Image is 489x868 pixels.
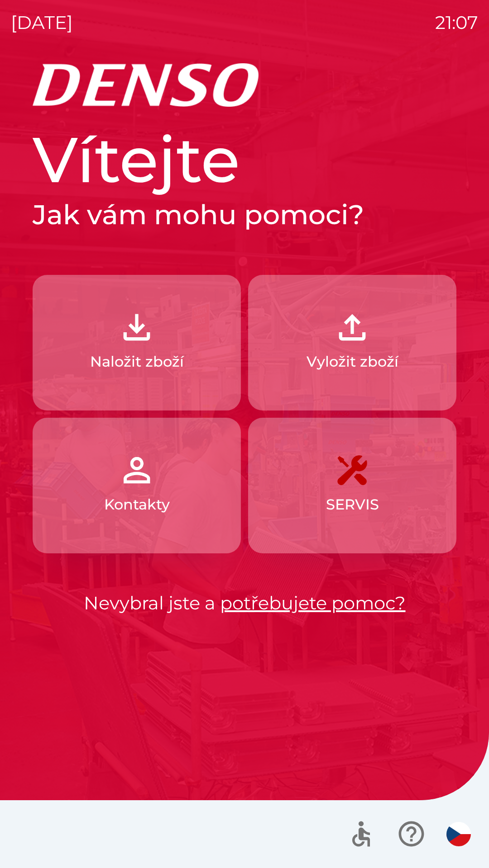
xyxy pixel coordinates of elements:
[446,822,471,846] img: cs flag
[11,9,73,36] p: [DATE]
[104,494,170,515] p: Kontakty
[33,121,456,198] h1: Vítejte
[435,9,478,36] p: 21:07
[117,307,157,347] img: 918cc13a-b407-47b8-8082-7d4a57a89498.png
[33,590,456,617] p: Nevybral jste a
[248,275,456,410] button: Vyložit zboží
[33,198,456,231] h2: Jak vám mohu pomoci?
[307,351,398,373] p: Vyložit zboží
[332,307,372,347] img: 2fb22d7f-6f53-46d3-a092-ee91fce06e5d.png
[332,450,372,490] img: 7408382d-57dc-4d4c-ad5a-dca8f73b6e74.png
[117,450,157,490] img: 072f4d46-cdf8-44b2-b931-d189da1a2739.png
[33,63,456,107] img: Logo
[33,275,241,410] button: Naložit zboží
[248,418,456,553] button: SERVIS
[326,494,379,515] p: SERVIS
[33,418,241,553] button: Kontakty
[220,592,406,614] a: potřebujete pomoc?
[90,351,184,373] p: Naložit zboží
